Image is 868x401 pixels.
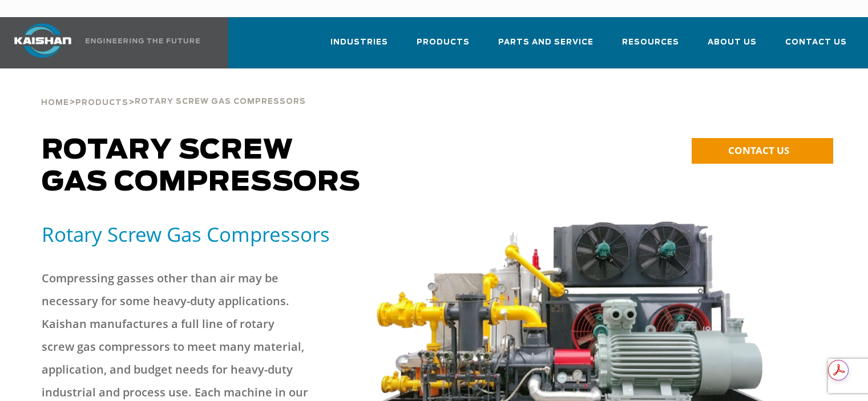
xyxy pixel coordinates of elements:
[41,97,69,107] a: Home
[41,68,306,112] div: > >
[498,36,594,49] span: Parts and Service
[622,36,679,49] span: Resources
[785,36,847,49] span: Contact Us
[75,97,128,107] a: Products
[42,221,348,247] h5: Rotary Screw Gas Compressors
[330,36,388,49] span: Industries
[41,99,69,107] span: Home
[785,27,847,66] a: Contact Us
[708,36,757,49] span: About Us
[135,98,306,106] span: Rotary Screw Gas Compressors
[498,27,594,66] a: Parts and Service
[417,27,470,66] a: Products
[708,27,757,66] a: About Us
[417,36,470,49] span: Products
[622,27,679,66] a: Resources
[75,99,128,107] span: Products
[692,138,833,164] a: CONTACT US
[42,137,361,196] span: Rotary Screw Gas Compressors
[86,38,200,43] img: Engineering the future
[330,27,388,66] a: Industries
[728,144,789,157] span: CONTACT US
